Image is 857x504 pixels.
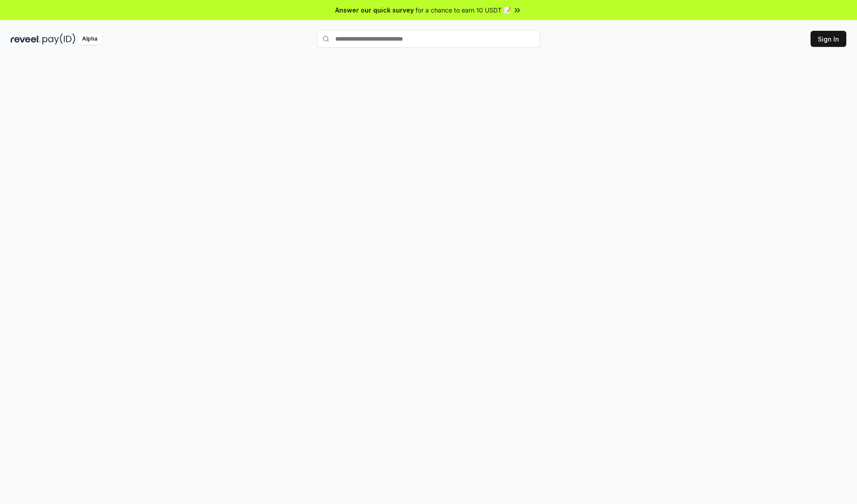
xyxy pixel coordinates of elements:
span: Answer our quick survey [335,5,414,15]
button: Sign In [811,31,846,47]
img: pay_id [42,33,75,45]
div: Alpha [77,33,102,45]
span: for a chance to earn 10 USDT 📝 [416,5,511,15]
img: reveel_dark [11,33,41,45]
